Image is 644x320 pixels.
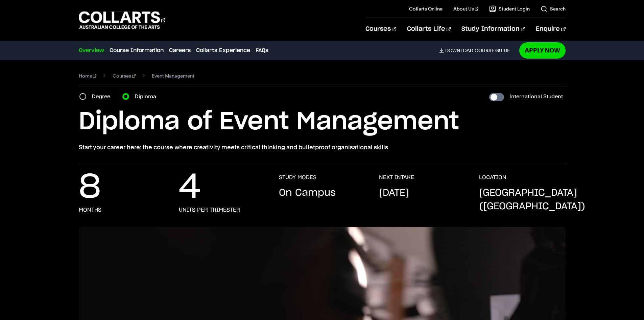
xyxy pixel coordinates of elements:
span: Event Management [152,71,194,81]
a: Careers [169,46,191,55]
h3: months [79,207,101,213]
p: Start your career here: the course where creativity meets critical thinking and bulletproof organ... [79,143,566,152]
a: DownloadCourse Guide [439,47,515,54]
a: Search [541,5,566,12]
a: Enquire [536,18,565,40]
p: [GEOGRAPHIC_DATA] ([GEOGRAPHIC_DATA]) [479,186,585,213]
a: Course Information [110,46,164,55]
h3: NEXT INTAKE [379,174,414,181]
a: Collarts Online [409,5,443,12]
label: International Student [509,92,563,101]
p: [DATE] [379,186,409,200]
h3: units per trimester [179,207,240,213]
a: Overview [79,46,104,55]
a: Courses [365,18,396,40]
h1: Diploma of Event Management [79,107,566,137]
a: About Us [453,5,478,12]
h3: STUDY MODES [279,174,316,181]
label: Diploma [135,92,160,101]
a: Student Login [489,5,530,12]
span: Download [445,47,473,54]
a: Courses [113,71,136,81]
h3: LOCATION [479,174,506,181]
a: Collarts Life [407,18,451,40]
a: Collarts Experience [196,46,250,55]
a: Study Information [461,18,525,40]
label: Degree [92,92,114,101]
p: 4 [179,174,201,201]
div: Go to homepage [79,10,165,30]
a: Apply Now [519,42,566,58]
a: Home [79,71,97,81]
p: On Campus [279,186,336,200]
p: 8 [79,174,101,201]
a: FAQs [256,46,268,55]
